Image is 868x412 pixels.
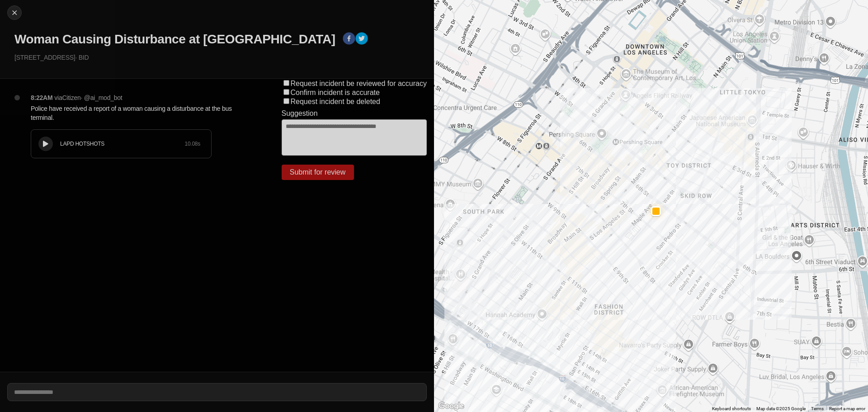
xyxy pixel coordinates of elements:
img: cancel [10,8,19,17]
div: 10.08 s [184,140,200,147]
button: cancel [7,5,22,20]
p: [STREET_ADDRESS] · BID [14,53,427,62]
p: Police have received a report of a woman causing a disturbance at the bus terminal. [31,104,245,122]
a: Report a map error [829,406,865,411]
p: 8:22AM [31,93,52,102]
label: Suggestion [282,109,318,118]
img: Google [436,400,466,412]
label: Confirm incident is accurate [291,89,380,96]
a: Terms (opens in new tab) [811,406,824,411]
label: Request incident be reviewed for accuracy [291,80,427,87]
div: LAPD HOTSHOTS [60,140,184,147]
p: via Citizen · @ ai_mod_bot [54,93,122,102]
button: facebook [343,32,355,47]
label: Request incident be deleted [291,98,380,105]
a: Open this area in Google Maps (opens a new window) [436,400,466,412]
button: twitter [355,32,368,47]
button: Keyboard shortcuts [712,406,751,412]
button: Submit for review [282,165,354,180]
span: Map data ©2025 Google [756,406,806,411]
h1: Woman Causing Disturbance at [GEOGRAPHIC_DATA] [14,31,335,47]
